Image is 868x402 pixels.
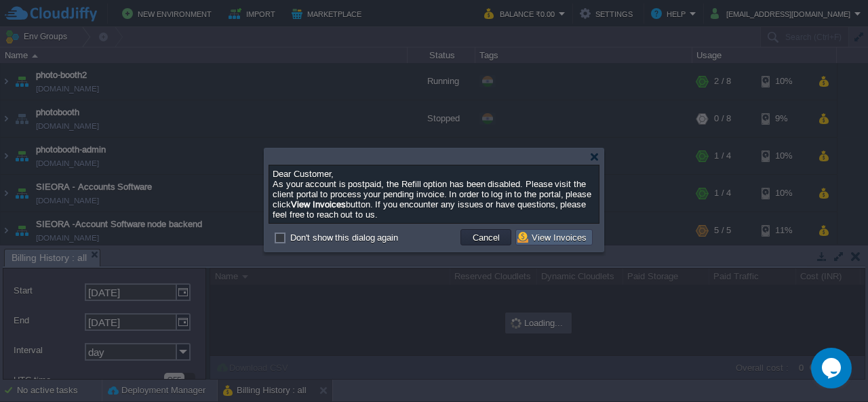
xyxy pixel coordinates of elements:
b: View Invoices [291,199,346,209]
label: Don't show this dialog again [290,233,398,243]
button: View Invoices [517,231,591,243]
button: Cancel [469,231,504,243]
div: As your account is postpaid, the Refill option has been disabled. Please visit the client portal ... [273,169,595,220]
iframe: chat widget [811,348,854,388]
p: Dear Customer, [273,169,595,179]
